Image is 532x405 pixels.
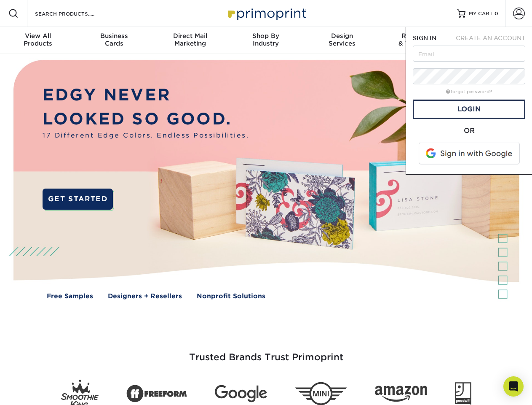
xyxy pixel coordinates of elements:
span: SIGN IN [413,35,436,41]
a: GET STARTED [43,189,113,210]
p: LOOKED SO GOOD. [43,107,249,131]
span: Resources [380,32,456,40]
h3: Trusted Brands Trust Primoprint [20,332,513,373]
a: BusinessCards [76,27,152,54]
img: Goodwill [455,382,471,405]
span: Business [76,32,152,40]
span: 0 [495,11,498,16]
a: Resources& Templates [380,27,456,54]
span: Design [304,32,380,40]
img: Amazon [375,386,427,402]
div: Cards [76,32,152,47]
input: Email [413,46,525,62]
span: MY CART [469,10,493,17]
input: SEARCH PRODUCTS..... [34,8,116,19]
div: Services [304,32,380,47]
img: Primoprint [224,4,308,22]
span: 17 Different Edge Colors. Endless Possibilities. [43,131,249,140]
img: Google [215,385,267,402]
div: & Templates [380,32,456,47]
span: Shop By [228,32,304,40]
a: Designers + Resellers [108,292,182,301]
a: forgot password? [446,89,492,94]
p: EDGY NEVER [43,83,249,107]
div: Open Intercom Messenger [503,376,524,397]
a: Direct MailMarketing [152,27,228,54]
span: Direct Mail [152,32,228,40]
div: Marketing [152,32,228,47]
div: OR [413,126,525,136]
a: Shop ByIndustry [228,27,304,54]
a: DesignServices [304,27,380,54]
div: Industry [228,32,304,47]
a: Free Samples [47,292,93,301]
span: CREATE AN ACCOUNT [456,35,525,41]
a: Login [413,100,525,119]
a: Nonprofit Solutions [197,292,265,301]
